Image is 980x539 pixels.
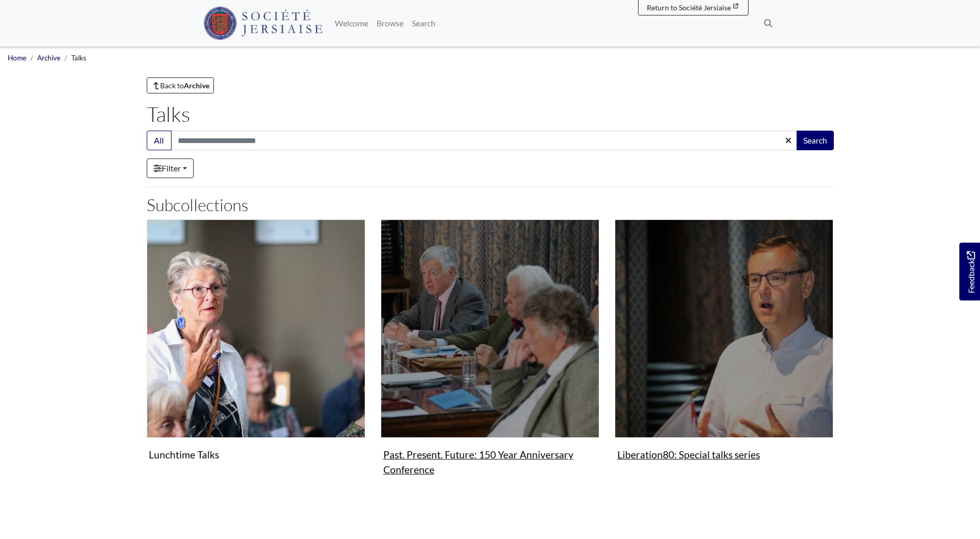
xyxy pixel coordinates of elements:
[147,77,214,93] a: Back toArchive
[147,195,834,215] h2: Subcollections
[381,219,599,480] a: Past. Present. Future: 150 Year Anniversary Conference Past. Present. Future: 150 Year Anniversar...
[607,219,841,496] div: Subcollection
[372,13,408,34] a: Browse
[797,131,834,150] button: Search
[331,13,372,34] a: Welcome
[408,13,440,34] a: Search
[184,81,209,90] strong: Archive
[147,102,834,126] h1: Talks
[615,219,833,465] a: Liberation80: Special talks series Liberation80: Special talks series
[139,219,373,496] div: Subcollection
[647,3,731,12] span: Return to Société Jersiaise
[381,219,599,438] img: Past. Present. Future: 150 Year Anniversary Conference
[965,251,977,293] span: Feedback
[71,54,86,62] span: Talks
[147,131,172,150] button: All
[204,4,323,42] a: Société Jersiaise logo
[147,219,365,438] img: Lunchtime Talks
[615,219,833,438] img: Liberation80: Special talks series
[171,131,798,150] input: Search this collection...
[147,219,365,465] a: Lunchtime Talks Lunchtime Talks
[147,219,834,508] section: Subcollections
[147,158,194,178] a: Filter
[373,219,607,496] div: Subcollection
[37,54,60,62] a: Archive
[8,54,26,62] a: Home
[204,7,323,40] img: Société Jersiaise
[959,243,980,300] a: Would you like to provide feedback?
